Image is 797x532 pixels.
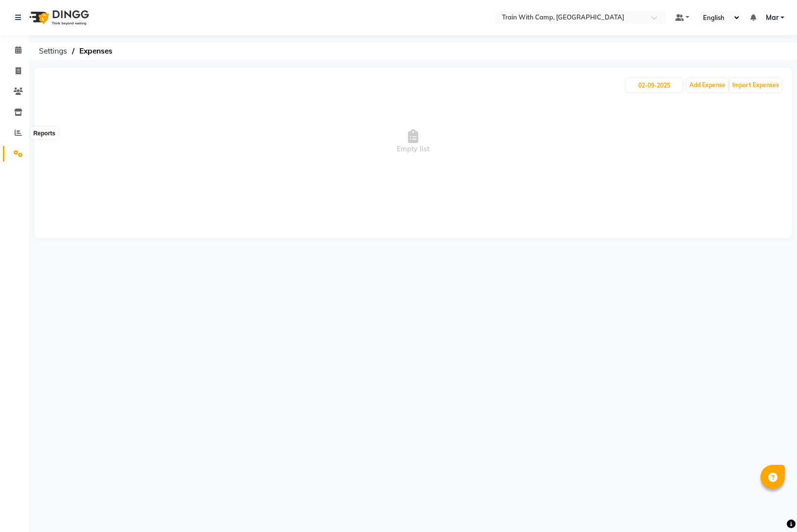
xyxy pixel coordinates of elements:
input: PLACEHOLDER.DATE [626,78,682,92]
button: Import Expenses [730,78,781,92]
span: Empty list [44,93,782,190]
span: Settings [34,42,72,60]
div: Reports [31,128,57,139]
span: Mar [766,13,778,23]
span: Expenses [74,42,117,60]
img: logo [25,4,92,31]
button: Add Expense [687,78,728,92]
iframe: chat widget [756,493,787,522]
